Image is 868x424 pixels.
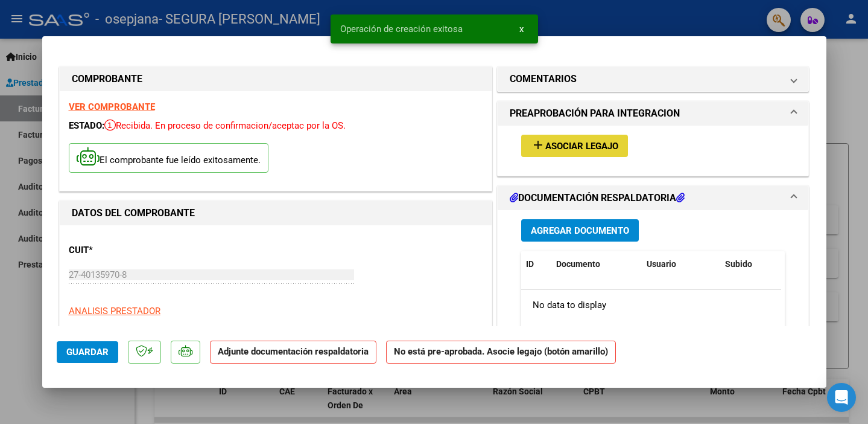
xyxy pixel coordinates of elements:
[526,259,534,269] span: ID
[647,259,676,269] span: Usuario
[218,346,369,357] strong: Adjunte documentación respaldatoria
[521,251,551,277] datatable-header-cell: ID
[531,138,545,152] mat-icon: add
[556,259,600,269] span: Documento
[72,207,195,219] strong: DATOS DEL COMPROBANTE
[720,251,781,277] datatable-header-cell: Subido
[545,141,618,152] span: Asociar Legajo
[104,120,346,131] span: Recibida. En proceso de confirmacion/aceptac por la OS.
[57,341,118,363] button: Guardar
[521,219,639,242] button: Agregar Documento
[69,243,193,257] p: CUIT
[531,225,629,236] span: Agregar Documento
[69,101,155,112] a: VER COMPROBANTE
[521,135,628,157] button: Asociar Legajo
[498,126,809,176] div: PREAPROBACIÓN PARA INTEGRACION
[725,259,752,269] span: Subido
[642,251,720,277] datatable-header-cell: Usuario
[386,341,616,364] strong: No está pre-aprobada. Asocie legajo (botón amarillo)
[340,23,463,35] span: Operación de creación exitosa
[510,191,685,205] h1: DOCUMENTACIÓN RESPALDATORIA
[498,67,809,91] mat-expansion-panel-header: COMENTARIOS
[551,251,642,277] datatable-header-cell: Documento
[66,347,109,358] span: Guardar
[519,24,524,34] span: x
[521,290,781,320] div: No data to display
[510,18,533,40] button: x
[72,73,142,85] strong: COMPROBANTE
[498,186,809,210] mat-expansion-panel-header: DOCUMENTACIÓN RESPALDATORIA
[69,143,268,173] p: El comprobante fue leído exitosamente.
[498,101,809,126] mat-expansion-panel-header: PREAPROBACIÓN PARA INTEGRACION
[510,72,577,86] h1: COMENTARIOS
[69,120,104,131] span: ESTADO:
[781,251,841,277] datatable-header-cell: Acción
[69,306,160,316] span: ANALISIS PRESTADOR
[510,106,680,121] h1: PREAPROBACIÓN PARA INTEGRACION
[827,383,856,412] div: Open Intercom Messenger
